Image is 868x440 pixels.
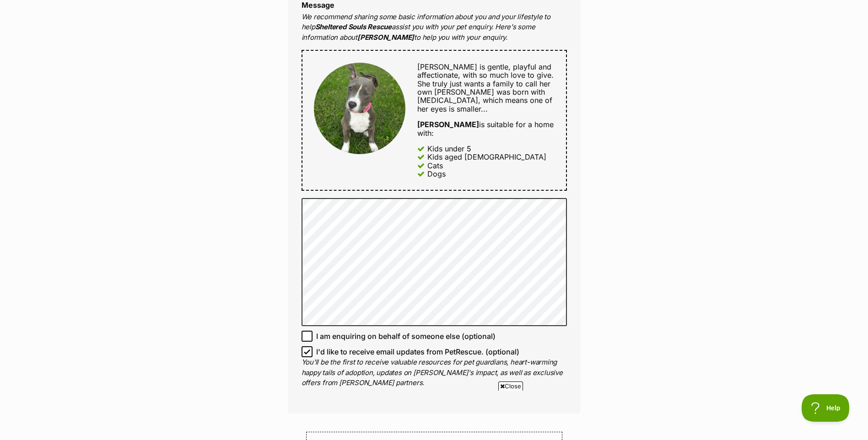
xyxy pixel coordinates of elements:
[212,394,656,435] iframe: Advertisement
[314,63,405,154] img: Macie
[427,161,443,170] div: Cats
[302,357,567,388] p: You'll be the first to receive valuable resources for pet guardians, heart-warming happy tails of...
[302,12,567,43] p: We recommend sharing some basic information about you and your lifestyle to help assist you with ...
[417,87,552,113] span: [PERSON_NAME] was born with [MEDICAL_DATA], which means one of her eyes is smaller...
[427,153,546,161] div: Kids aged [DEMOGRAPHIC_DATA]
[417,62,554,97] span: [PERSON_NAME] is gentle, playful and affectionate, with so much love to give. She truly just want...
[316,346,519,357] span: I'd like to receive email updates from PetRescue. (optional)
[357,33,414,42] strong: [PERSON_NAME]
[498,381,523,391] span: Close
[316,331,496,342] span: I am enquiring on behalf of someone else (optional)
[417,120,554,137] div: is suitable for a home with:
[302,0,334,10] label: Message
[315,22,392,31] strong: Sheltered Souls Rescue
[427,145,471,153] div: Kids under 5
[802,394,850,422] iframe: Help Scout Beacon - Open
[427,170,446,178] div: Dogs
[417,120,479,129] strong: [PERSON_NAME]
